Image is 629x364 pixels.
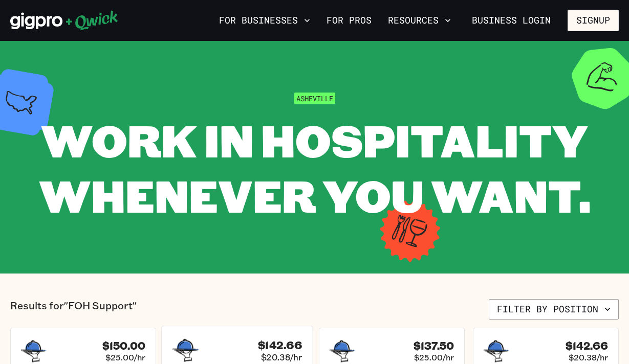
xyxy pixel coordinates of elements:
span: $20.38/hr [569,352,608,362]
a: Business Login [463,10,559,31]
span: $25.00/hr [105,352,145,362]
p: Results for "FOH Support" [10,299,137,320]
span: $25.00/hr [414,352,454,362]
a: For Pros [322,12,376,29]
h4: $137.50 [414,339,454,352]
button: For Businesses [215,12,314,29]
button: Resources [384,12,455,29]
button: Signup [568,10,619,31]
span: WORK IN HOSPITALITY WHENEVER YOU WANT. [39,110,591,224]
span: $20.38/hr [261,352,302,362]
h4: $142.66 [258,338,302,352]
span: Asheville [294,93,335,104]
h4: $150.00 [102,339,145,352]
h4: $142.66 [566,339,608,352]
button: Filter by position [489,299,619,320]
